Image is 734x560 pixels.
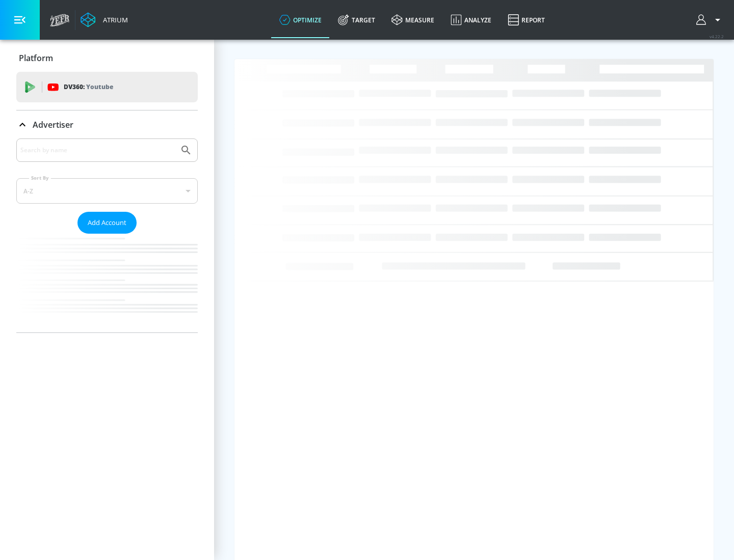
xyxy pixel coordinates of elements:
div: Advertiser [16,110,198,139]
p: DV360: [64,81,113,93]
p: Advertiser [33,119,73,130]
a: optimize [271,2,330,38]
a: Report [500,2,553,38]
div: DV360: Youtube [16,72,198,102]
nav: list of Advertiser [16,234,198,332]
div: Platform [16,44,198,72]
button: Add Account [77,212,137,234]
span: v 4.22.2 [710,34,724,39]
p: Youtube [86,81,113,92]
div: Advertiser [16,138,198,332]
label: Sort By [29,175,51,181]
div: Atrium [99,15,128,24]
a: Atrium [81,12,128,27]
span: Add Account [88,217,126,229]
a: Target [330,2,383,38]
input: Search by name [20,144,175,157]
a: measure [383,2,442,38]
div: A-Z [16,178,198,204]
a: Analyze [442,2,500,38]
p: Platform [19,52,53,64]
